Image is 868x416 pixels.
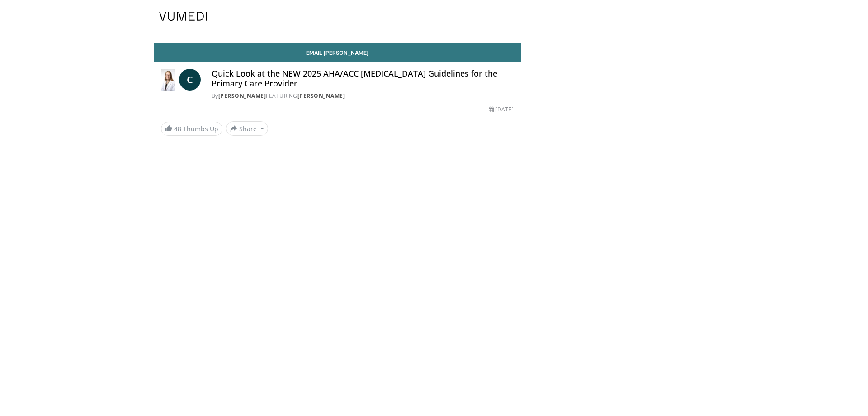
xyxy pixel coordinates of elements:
a: C [179,69,201,91]
img: Dr. Catherine P. Benziger [161,69,175,91]
a: Email [PERSON_NAME] [154,43,521,62]
img: VuMedi Logo [159,12,207,21]
a: 48 Thumbs Up [161,122,222,136]
button: Share [226,121,268,136]
a: [PERSON_NAME] [218,92,266,100]
span: 48 [174,124,181,133]
a: [PERSON_NAME] [297,92,345,100]
h4: Quick Look at the NEW 2025 AHA/ACC [MEDICAL_DATA] Guidelines for the Primary Care Provider [212,69,514,88]
div: By FEATURING [212,92,514,100]
div: [DATE] [489,105,513,114]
